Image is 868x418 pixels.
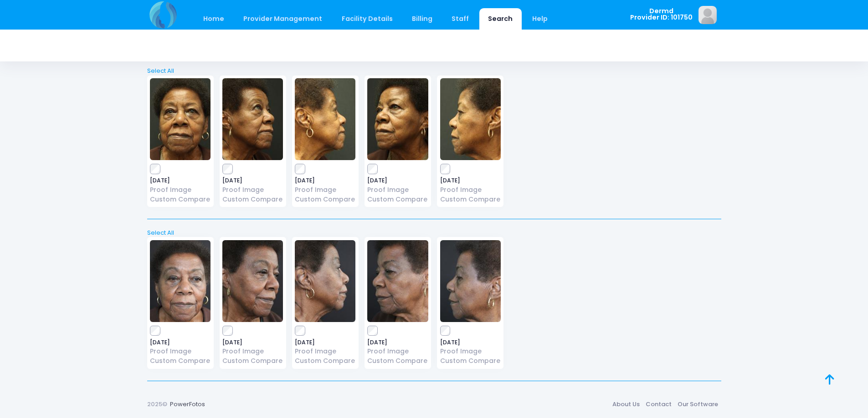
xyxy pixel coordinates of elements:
[440,340,501,345] span: [DATE]
[295,178,355,183] span: [DATE]
[295,185,355,195] a: Proof Image
[367,78,428,160] img: image
[150,78,211,160] img: image
[147,400,167,408] span: 2025©
[170,400,205,408] a: PowerFotos
[643,396,675,412] a: Contact
[222,240,283,322] img: image
[675,396,721,412] a: Our Software
[222,185,283,195] a: Proof Image
[222,347,283,356] a: Proof Image
[150,340,211,345] span: [DATE]
[440,178,501,183] span: [DATE]
[150,240,211,322] img: image
[630,8,693,21] span: Dermd Provider ID: 101750
[333,8,401,30] a: Facility Details
[699,6,717,24] img: image
[403,8,441,30] a: Billing
[367,347,428,356] a: Proof Image
[295,356,355,366] a: Custom Compare
[295,347,355,356] a: Proof Image
[367,240,428,322] img: image
[440,78,501,160] img: image
[367,340,428,345] span: [DATE]
[367,178,428,183] span: [DATE]
[150,185,211,195] a: Proof Image
[222,195,283,204] a: Custom Compare
[440,356,501,366] a: Custom Compare
[150,178,211,183] span: [DATE]
[440,195,501,204] a: Custom Compare
[443,8,478,30] a: Staff
[295,240,355,322] img: image
[222,178,283,183] span: [DATE]
[440,240,501,322] img: image
[144,228,724,237] a: Select All
[440,185,501,195] a: Proof Image
[222,340,283,345] span: [DATE]
[295,340,355,345] span: [DATE]
[222,356,283,366] a: Custom Compare
[195,8,233,30] a: Home
[523,8,556,30] a: Help
[150,195,211,204] a: Custom Compare
[479,8,522,30] a: Search
[222,78,283,160] img: image
[367,356,428,366] a: Custom Compare
[144,66,724,76] a: Select All
[367,185,428,195] a: Proof Image
[367,195,428,204] a: Custom Compare
[610,396,643,412] a: About Us
[295,78,355,160] img: image
[150,356,211,366] a: Custom Compare
[440,347,501,356] a: Proof Image
[295,195,355,204] a: Custom Compare
[235,8,331,30] a: Provider Management
[150,347,211,356] a: Proof Image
